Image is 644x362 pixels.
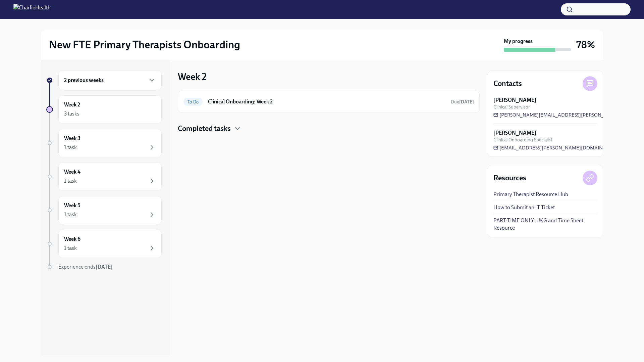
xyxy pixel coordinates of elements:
span: Clinical Supervisor [493,104,530,110]
div: Completed tasks [178,124,480,134]
span: October 4th, 2025 10:00 [451,99,474,105]
div: 1 task [64,211,77,218]
div: 2 previous weeks [58,71,162,90]
h6: Week 3 [64,135,80,142]
div: 1 task [64,177,77,185]
h2: New FTE Primary Therapists Onboarding [49,38,240,51]
span: Clinical Onboarding Specialist [493,137,552,143]
h6: 2 previous weeks [64,77,104,84]
strong: My progress [504,38,533,45]
h4: Contacts [493,79,522,89]
div: 1 task [64,144,77,151]
a: Week 31 task [46,129,162,157]
h6: Week 5 [64,202,80,209]
a: Week 61 task [46,230,162,258]
span: Due [451,99,474,105]
strong: [DATE] [96,264,113,270]
a: Week 23 tasks [46,95,162,124]
a: Week 41 task [46,163,162,191]
strong: [PERSON_NAME] [493,129,536,137]
h4: Resources [493,173,526,183]
h6: Week 6 [64,235,80,243]
h3: Week 2 [178,71,207,83]
img: CharlieHealth [13,4,51,15]
a: To DoClinical Onboarding: Week 2Due[DATE] [183,96,474,107]
a: [EMAIL_ADDRESS][PERSON_NAME][DOMAIN_NAME] [493,144,622,151]
h6: Week 2 [64,101,80,108]
h3: 78% [576,39,595,51]
h6: Clinical Onboarding: Week 2 [208,98,445,105]
div: 3 tasks [64,110,79,118]
strong: [PERSON_NAME] [493,96,536,104]
a: Week 51 task [46,196,162,224]
h6: Week 4 [64,168,80,176]
span: Experience ends [58,264,113,270]
a: Primary Therapist Resource Hub [493,191,568,198]
span: To Do [183,99,203,104]
div: 1 task [64,244,77,252]
strong: [DATE] [459,99,474,105]
a: PART-TIME ONLY: UKG and Time Sheet Resource [493,217,597,232]
a: How to Submit an IT Ticket [493,204,555,211]
h4: Completed tasks [178,124,231,134]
